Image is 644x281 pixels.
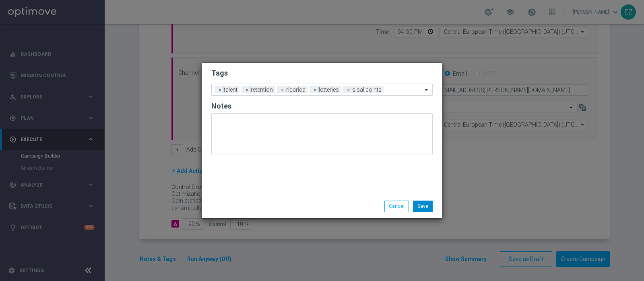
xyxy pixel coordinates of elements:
[312,86,319,93] span: ×
[413,201,433,212] button: Save
[249,86,275,93] span: retention
[350,86,384,93] span: sisal points
[211,101,433,111] h2: Notes
[244,86,251,93] span: ×
[217,86,224,93] span: ×
[211,84,433,96] ng-select: lotteries, retention, ricarica, sisal points, talent
[279,86,286,93] span: ×
[384,201,409,212] button: Cancel
[211,68,433,78] h2: Tags
[317,86,341,93] span: lotteries
[284,86,308,93] span: ricarica
[345,86,352,93] span: ×
[222,86,239,93] span: talent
